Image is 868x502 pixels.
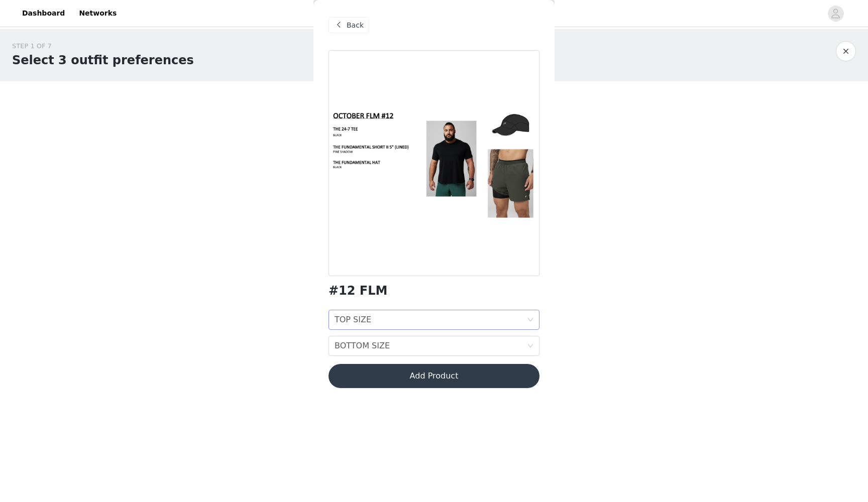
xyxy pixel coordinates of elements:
div: avatar [831,6,840,22]
span: Back [347,20,364,31]
a: Networks [73,2,123,25]
div: TOP SIZE [335,310,371,329]
div: BOTTOM SIZE [335,336,390,355]
i: icon: down [527,343,533,350]
div: STEP 1 OF 7 [12,41,194,51]
i: icon: down [527,317,533,324]
a: Dashboard [16,2,71,25]
button: Add Product [329,364,539,388]
h1: Select 3 outfit preferences [12,51,194,69]
h1: #12 FLM [329,284,387,298]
